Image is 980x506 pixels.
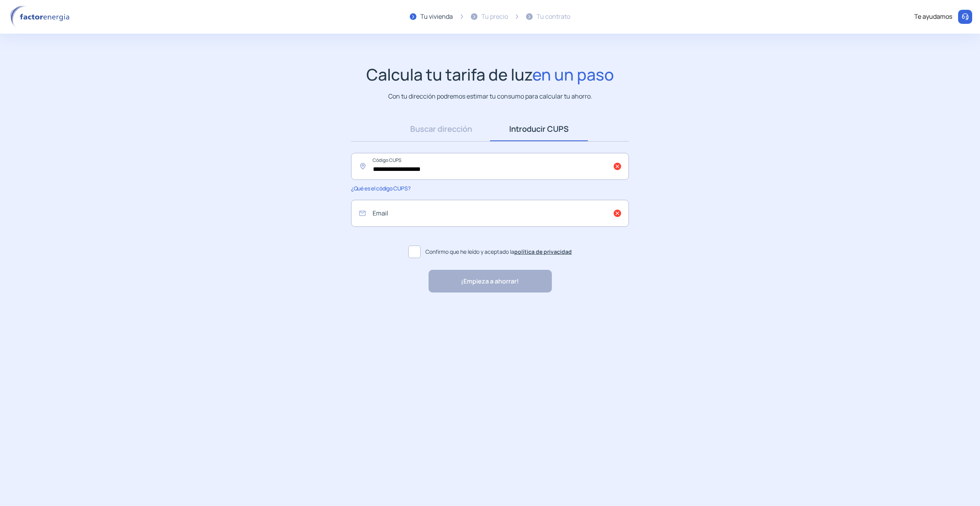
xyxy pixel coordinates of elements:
[481,12,508,22] div: Tu precio
[388,92,592,101] p: Con tu dirección podremos estimar tu consumo para calcular tu ahorro.
[532,63,614,85] span: en un paso
[490,117,588,141] a: Introducir CUPS
[961,13,969,21] img: llamar
[425,248,572,256] span: Confirmo que he leído y aceptado la
[514,248,572,255] a: política de privacidad
[914,12,952,22] div: Te ayudamos
[366,65,614,84] h1: Calcula tu tarifa de luz
[537,12,570,22] div: Tu contrato
[420,12,453,22] div: Tu vivienda
[351,185,410,192] span: ¿Qué es el código CUPS?
[392,117,490,141] a: Buscar dirección
[8,5,74,28] img: logo factor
